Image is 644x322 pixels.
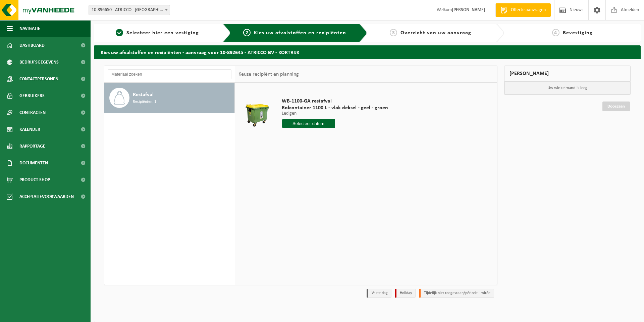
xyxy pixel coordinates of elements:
[19,71,58,87] span: Contactpersonen
[452,7,485,12] strong: [PERSON_NAME]
[89,5,170,15] span: 10-896650 - ATRICCO - KORTRIJK
[116,29,123,36] span: 1
[19,20,40,37] span: Navigatie
[94,45,641,58] h2: Kies uw afvalstoffen en recipiënten - aanvraag voor 10-892645 - ATRICCO BV - KORTRIJK
[19,138,45,155] span: Rapportage
[133,99,156,105] span: Recipiënten: 1
[104,83,235,113] button: Restafval Recipiënten: 1
[97,29,217,37] a: 1Selecteer hier een vestiging
[133,91,154,99] span: Restafval
[19,155,48,171] span: Documenten
[282,119,335,128] input: Selecteer datum
[504,82,631,94] p: Uw winkelmand is leeg
[390,29,397,36] span: 3
[19,188,74,205] span: Acceptatievoorwaarden
[243,29,251,36] span: 2
[395,289,416,298] li: Holiday
[19,104,46,121] span: Contracten
[563,30,593,36] span: Bevestiging
[282,105,388,111] span: Rolcontainer 1100 L - vlak deksel - geel - groen
[282,98,388,105] span: WB-1100-GA restafval
[367,289,391,298] li: Vaste dag
[602,102,630,111] a: Doorgaan
[282,111,388,116] p: Ledigen
[19,54,59,71] span: Bedrijfsgegevens
[254,30,346,36] span: Kies uw afvalstoffen en recipiënten
[19,171,50,188] span: Product Shop
[419,289,494,298] li: Tijdelijk niet toegestaan/période limitée
[126,30,199,36] span: Selecteer hier een vestiging
[19,121,40,138] span: Kalender
[235,66,302,83] div: Keuze recipiënt en planning
[89,5,170,15] span: 10-896650 - ATRICCO - KORTRIJK
[495,3,551,17] a: Offerte aanvragen
[509,7,547,13] span: Offerte aanvragen
[108,69,231,79] input: Materiaal zoeken
[552,29,559,36] span: 4
[504,66,631,82] div: [PERSON_NAME]
[400,30,471,36] span: Overzicht van uw aanvraag
[19,37,45,54] span: Dashboard
[19,87,45,104] span: Gebruikers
